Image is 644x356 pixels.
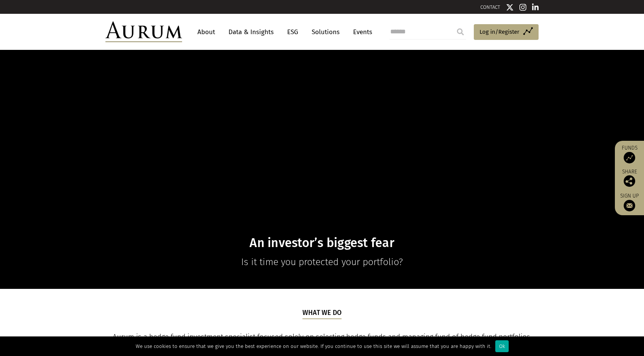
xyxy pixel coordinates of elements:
[619,193,640,211] a: Sign up
[174,254,470,270] p: Is it time you protected your portfolio?
[302,308,342,319] h5: What we do
[453,24,468,40] input: Submit
[349,25,372,39] a: Events
[624,200,635,211] img: Sign up to our newsletter
[474,24,539,40] a: Log in/Register
[619,169,640,187] div: Share
[495,340,509,352] div: Ok
[519,3,526,11] img: Instagram icon
[480,27,519,36] span: Log in/Register
[532,3,539,11] img: Linkedin icon
[506,3,514,11] img: Twitter icon
[624,152,635,163] img: Access Funds
[105,21,182,42] img: Aurum
[619,145,640,163] a: Funds
[624,175,635,187] img: Share this post
[480,4,500,10] a: CONTACT
[283,25,302,39] a: ESG
[194,25,219,39] a: About
[225,25,278,39] a: Data & Insights
[308,25,343,39] a: Solutions
[174,236,470,251] h1: An investor’s biggest fear
[113,333,532,353] span: Aurum is a hedge fund investment specialist focused solely on selecting hedge funds and managing ...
